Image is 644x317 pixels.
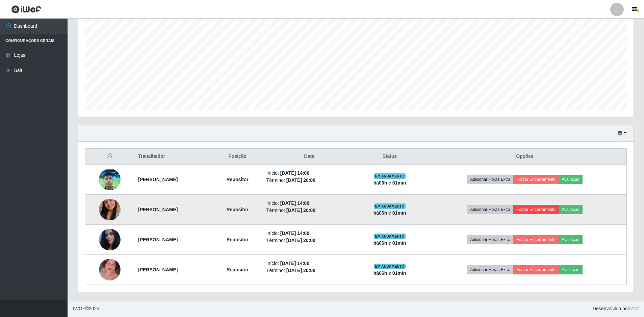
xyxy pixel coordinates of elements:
button: Forçar Encerramento [513,175,559,184]
strong: [PERSON_NAME] [138,177,178,182]
button: Adicionar Horas Extra [467,175,513,184]
th: Opções [423,149,626,165]
li: Término: [266,207,352,214]
li: Início: [266,200,352,207]
time: [DATE] 20:00 [286,177,315,183]
time: [DATE] 20:00 [286,208,315,213]
button: Avaliação [559,235,583,244]
img: CoreUI Logo [11,5,41,14]
span: EM ANDAMENTO [374,173,406,179]
span: IWOF [73,306,85,311]
button: Adicionar Horas Extra [467,235,513,244]
a: iWof [629,306,639,311]
time: [DATE] 14:00 [280,170,309,176]
time: [DATE] 14:00 [280,230,309,236]
time: [DATE] 20:00 [286,268,315,273]
span: Desenvolvido por [593,305,639,312]
strong: Repositor [226,237,248,242]
strong: há 06 h e 01 min [373,210,406,216]
img: 1748462708796.jpeg [99,165,121,194]
strong: [PERSON_NAME] [138,237,178,242]
img: 1754175033426.jpeg [99,250,121,289]
strong: Repositor [226,207,248,212]
time: [DATE] 14:00 [280,200,309,206]
li: Término: [266,177,352,184]
img: 1752077085843.jpeg [99,220,121,259]
strong: há 06 h e 01 min [373,180,406,186]
button: Avaliação [559,205,583,214]
li: Início: [266,230,352,237]
span: EM ANDAMENTO [374,234,406,239]
span: EM ANDAMENTO [374,203,406,209]
button: Avaliação [559,265,583,274]
strong: há 06 h e 01 min [373,240,406,246]
button: Adicionar Horas Extra [467,205,513,214]
li: Início: [266,260,352,267]
time: [DATE] 20:00 [286,238,315,243]
th: Posição [213,149,262,165]
li: Início: [266,170,352,177]
li: Término: [266,237,352,244]
time: [DATE] 14:00 [280,261,309,266]
strong: Repositor [226,267,248,272]
th: Trabalhador [134,149,213,165]
li: Término: [266,267,352,274]
strong: [PERSON_NAME] [138,207,178,212]
strong: há 06 h e 01 min [373,270,406,276]
th: Status [356,149,423,165]
th: Data [262,149,356,165]
button: Forçar Encerramento [513,265,559,274]
button: Forçar Encerramento [513,235,559,244]
button: Avaliação [559,175,583,184]
strong: [PERSON_NAME] [138,267,178,272]
button: Adicionar Horas Extra [467,265,513,274]
span: EM ANDAMENTO [374,264,406,269]
img: 1751069414525.jpeg [99,190,121,229]
span: © 2025 . [73,305,101,312]
button: Forçar Encerramento [513,205,559,214]
strong: Repositor [226,177,248,182]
